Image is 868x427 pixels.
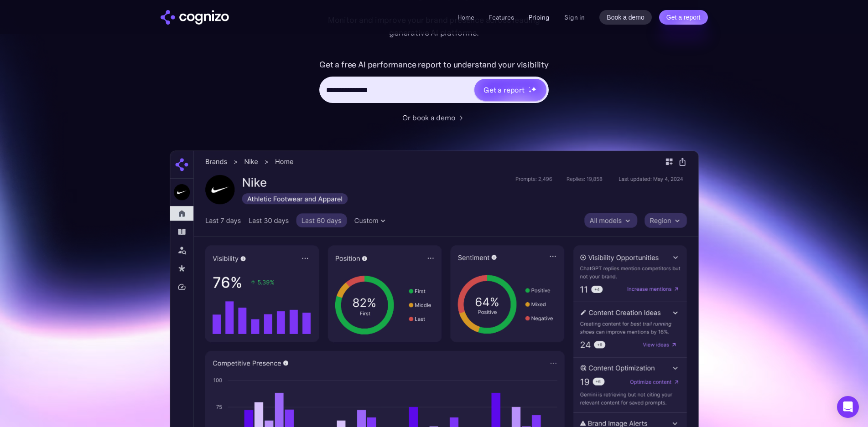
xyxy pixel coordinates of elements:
[837,396,859,418] div: Open Intercom Messenger
[319,57,549,108] form: Hero URL Input Form
[529,90,532,93] img: star
[319,57,549,72] label: Get a free AI performance report to understand your visibility
[599,10,652,25] a: Book a demo
[531,86,537,92] img: star
[659,10,708,25] a: Get a report
[402,112,455,123] div: Or book a demo
[489,13,514,21] a: Features
[457,13,474,21] a: Home
[161,10,229,25] a: home
[473,78,547,102] a: Get a reportstarstarstar
[564,12,585,23] a: Sign in
[529,13,550,21] a: Pricing
[402,112,466,123] a: Or book a demo
[161,10,229,25] img: cognizo logo
[529,87,530,88] img: star
[483,84,525,95] div: Get a report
